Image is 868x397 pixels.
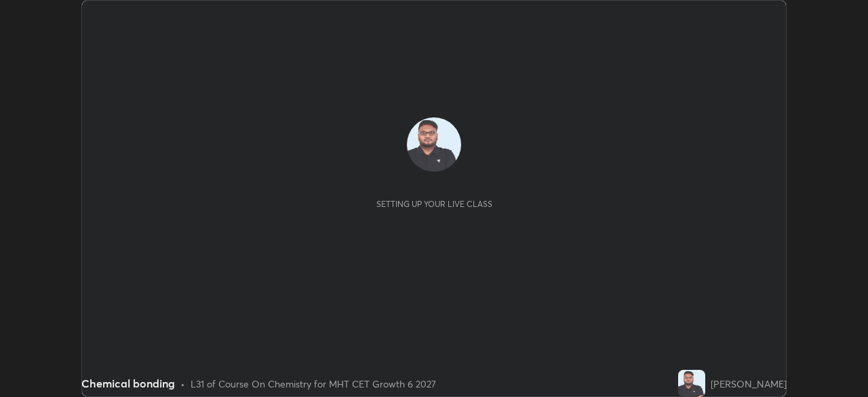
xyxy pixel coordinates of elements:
div: Chemical bonding [81,375,175,392]
img: 482f76725520491caafb691467b04a1d.jpg [407,117,461,172]
div: [PERSON_NAME] [711,377,787,391]
div: • [180,377,185,391]
img: 482f76725520491caafb691467b04a1d.jpg [678,370,705,397]
div: L31 of Course On Chemistry for MHT CET Growth 6 2027 [191,377,436,391]
div: Setting up your live class [376,199,492,209]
